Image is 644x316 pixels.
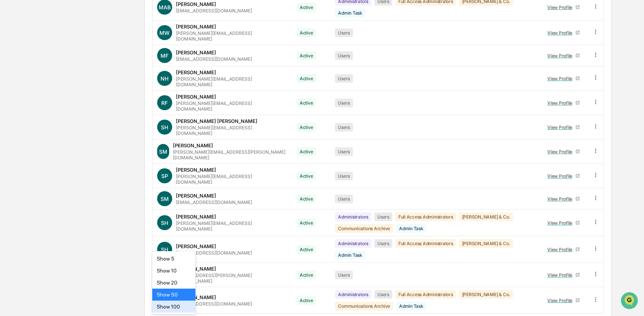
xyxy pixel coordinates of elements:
iframe: Open customer support [620,291,640,312]
span: MAB [159,4,171,10]
p: How can we help? [8,16,137,28]
div: View Profile [547,124,575,130]
div: [PERSON_NAME][EMAIL_ADDRESS][DOMAIN_NAME] [176,174,288,185]
div: View Profile [547,4,575,10]
div: View Profile [547,53,575,58]
div: Show 5 [152,253,195,265]
div: 🔎 [8,109,14,115]
div: [EMAIL_ADDRESS][DOMAIN_NAME] [176,56,252,62]
a: View Profile [544,50,583,61]
span: Preclearance [15,94,48,102]
div: Communications Archive [335,302,393,310]
div: [EMAIL_ADDRESS][DOMAIN_NAME] [176,250,252,256]
div: Users [335,28,353,37]
div: Full Access Administrators [395,290,456,299]
div: Administrators [335,213,371,221]
div: We're available if you need us! [26,65,95,71]
a: View Profile [544,269,583,281]
div: Active [297,271,316,279]
span: MW [159,30,170,36]
a: View Profile [544,295,583,306]
span: SP [161,173,168,179]
a: View Profile [544,27,583,39]
div: Start new chat [26,57,123,65]
span: Attestations [62,94,93,102]
div: [PERSON_NAME] & Co. [459,239,513,248]
div: Administrators [335,239,371,248]
div: [PERSON_NAME] [176,69,216,75]
a: View Profile [544,170,583,182]
div: View Profile [547,196,575,202]
div: Users [374,239,392,248]
div: View Profile [547,149,575,154]
div: [PERSON_NAME] [176,49,216,55]
div: [PERSON_NAME] [176,294,216,300]
div: Users [335,271,353,279]
a: 🗄️Attestations [51,91,96,105]
div: View Profile [547,298,575,303]
div: Users [335,99,353,107]
div: [EMAIL_ADDRESS][DOMAIN_NAME] [176,8,252,13]
a: 🔎Data Lookup [5,106,50,119]
div: 🖐️ [8,95,14,101]
div: View Profile [547,76,575,81]
span: SH [161,220,168,226]
div: [PERSON_NAME] [176,94,216,100]
div: View Profile [547,173,575,179]
span: Pylon [75,127,91,133]
div: Users [335,51,353,60]
div: [PERSON_NAME] [176,193,216,199]
a: View Profile [544,73,583,84]
div: Active [297,245,316,254]
a: View Profile [544,146,583,157]
div: Show 100 [152,301,195,313]
div: Full Access Administrators [395,239,456,248]
div: [PERSON_NAME] & Co. [459,290,513,299]
span: MF [161,52,168,59]
div: [EMAIL_ADDRESS][DOMAIN_NAME] [176,301,252,307]
div: Users [335,195,353,203]
div: Active [297,123,316,132]
a: View Profile [544,97,583,109]
div: Full Access Administrators [395,213,456,221]
div: Admin Task [396,302,426,310]
div: Active [297,28,316,37]
div: Admin Task [335,251,365,259]
div: [PERSON_NAME] [PERSON_NAME] [176,118,257,124]
a: 🖐️Preclearance [5,91,51,105]
span: SH [161,246,168,253]
div: [EMAIL_ADDRESS][PERSON_NAME][DOMAIN_NAME] [176,273,288,284]
div: Users [374,213,392,221]
div: [PERSON_NAME] [176,214,216,220]
div: Communications Archive [335,224,393,233]
div: Active [297,147,316,156]
span: Data Lookup [15,109,47,116]
div: Active [297,3,316,12]
span: RF [161,100,168,106]
button: Start new chat [128,60,137,69]
a: View Profile [544,244,583,255]
img: 1746055101610-c473b297-6a78-478c-a979-82029cc54cd1 [8,57,21,71]
a: View Profile [544,193,583,205]
span: SH [161,124,168,130]
div: [PERSON_NAME][EMAIL_ADDRESS][DOMAIN_NAME] [176,220,288,232]
div: [PERSON_NAME][EMAIL_ADDRESS][DOMAIN_NAME] [176,30,288,42]
div: [PERSON_NAME] [173,142,213,148]
div: Active [297,296,316,305]
div: Active [297,172,316,180]
div: 🗄️ [54,95,60,101]
div: [PERSON_NAME] [176,167,216,173]
div: Users [335,172,353,180]
div: [PERSON_NAME] [176,1,216,7]
div: [EMAIL_ADDRESS][DOMAIN_NAME] [176,199,252,205]
a: View Profile [544,1,583,13]
div: Active [297,51,316,60]
a: View Profile [544,121,583,133]
div: Admin Task [335,9,365,17]
div: View Profile [547,247,575,252]
span: SM [161,196,169,202]
div: [PERSON_NAME] [176,243,216,249]
div: Show 20 [152,277,195,289]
